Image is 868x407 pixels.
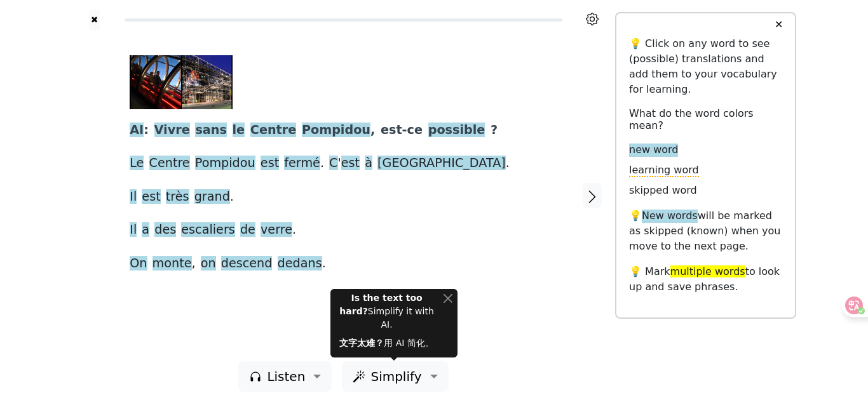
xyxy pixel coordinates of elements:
[642,210,698,223] span: New words
[192,256,196,272] span: ,
[381,123,423,138] span: est-ce
[629,107,782,131] h6: What do the word colors mean?
[292,222,296,238] span: .
[166,189,189,205] span: très
[284,156,320,171] span: fermé
[261,156,279,171] span: est
[221,256,273,272] span: descend
[130,55,233,109] img: 1a5efd4_upload-1-pjgilqkpo5k7-pompidou-2.jpg
[250,123,296,138] span: Centre
[767,13,790,36] button: ✕
[370,123,375,138] span: ,
[142,222,149,238] span: a
[629,164,699,177] span: learning word
[339,338,384,348] strong: 文字太难？
[341,156,360,171] span: est
[181,222,234,238] span: escaliers
[670,265,745,277] span: multiple words
[267,367,305,386] span: Listen
[629,143,678,157] span: new word
[339,338,434,348] font: 用 AI 简化。
[149,156,190,171] span: Centre
[365,156,372,171] span: à
[320,156,324,171] span: .
[629,184,697,197] span: skipped word
[130,256,147,272] span: On
[238,361,332,392] button: Listen
[506,156,510,171] span: .
[233,123,245,138] span: le
[153,256,192,272] span: monte
[342,361,448,392] button: Simplify
[130,156,144,171] span: Le
[194,189,230,205] span: grand
[89,10,100,30] button: ✖
[377,156,506,171] span: [GEOGRAPHIC_DATA]
[491,123,498,138] span: ?
[230,189,234,205] span: .
[428,123,485,138] span: possible
[370,367,421,386] span: Simplify
[629,36,782,97] p: 💡 Click on any word to see (possible) translations and add them to your vocabulary for learning.
[339,293,422,316] strong: Is the text too hard?
[240,222,255,238] span: de
[154,123,190,138] span: Vivre
[201,256,216,272] span: on
[338,156,341,171] span: '
[629,208,782,254] p: 💡 will be marked as skipped (known) when you move to the next page.
[336,291,438,355] div: Simplify it with AI.
[261,222,292,238] span: verre
[443,291,452,305] button: Close
[130,222,137,238] span: Il
[629,264,782,295] p: 💡 Mark to look up and save phrases.
[142,189,160,205] span: est
[154,222,176,238] span: des
[322,256,326,272] span: .
[329,156,337,171] span: C
[195,156,255,171] span: Pompidou
[278,256,322,272] span: dedans
[130,189,137,205] span: Il
[302,123,370,138] span: Pompidou
[144,123,149,138] span: :
[130,123,144,138] span: AI
[195,123,226,138] span: sans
